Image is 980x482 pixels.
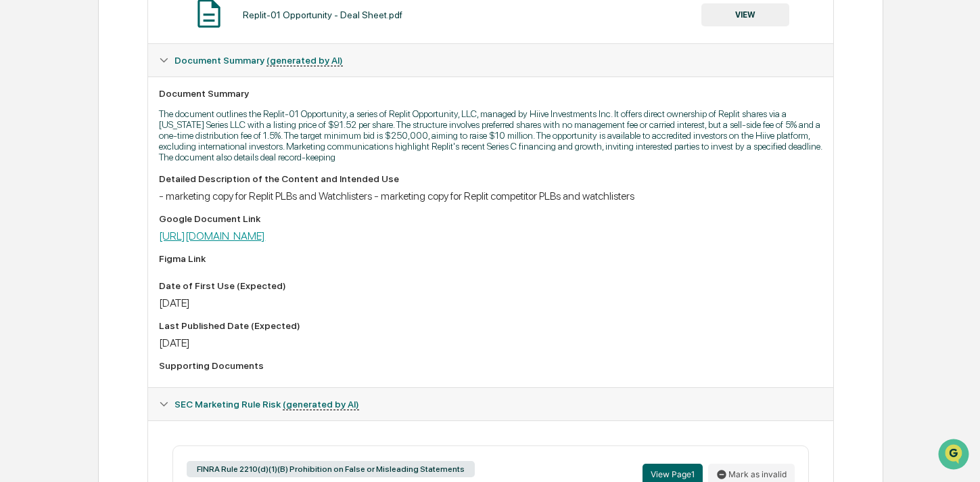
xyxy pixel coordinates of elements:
span: Data Lookup [27,196,85,210]
span: Preclearance [27,171,87,184]
div: We're available if you need us! [46,117,171,128]
span: Pylon [135,229,164,240]
u: (generated by AI) [283,399,359,410]
div: Document Summary [159,88,822,99]
p: How can we help? [14,28,246,50]
div: FINRA Rule 2210(d)(1)(B) Prohibition on False or Misleading Statements [187,461,475,477]
span: Attestations [112,171,168,184]
a: 🖐️Preclearance [8,165,93,190]
a: 🔎Data Lookup [8,191,91,215]
span: Document Summary [174,55,343,66]
div: Start new chat [46,104,222,117]
button: VIEW [701,3,789,26]
div: Document Summary (generated by AI) [148,76,833,387]
div: [DATE] [159,297,822,309]
div: Detailed Description of the Content and Intended Use [159,173,822,184]
div: 🗄️ [98,172,109,183]
div: Last Published Date (Expected) [159,320,822,331]
div: Google Document Link [159,213,822,224]
span: SEC Marketing Rule Risk [174,399,359,410]
div: Document Summary (generated by AI) [148,44,833,76]
a: Powered byPylon [95,229,164,240]
div: Date of First Use (Expected) [159,280,822,291]
div: 🔎 [14,198,24,209]
iframe: Open customer support [937,437,973,474]
div: Replit-01 Opportunity - Deal Sheet.pdf [243,9,402,20]
div: [DATE] [159,336,822,349]
div: Figma Link [159,253,822,264]
button: Start new chat [230,108,246,124]
div: SEC Marketing Rule Risk (generated by AI) [148,388,833,420]
a: [URL][DOMAIN_NAME] [159,229,265,242]
u: (generated by AI) [266,55,343,66]
a: 🗄️Attestations [93,165,173,190]
div: Supporting Documents [159,360,822,371]
div: 🖐️ [14,172,24,183]
p: The document outlines the Replit-01 Opportunity, a series of Replit Opportunity, LLC, managed by ... [159,108,822,162]
div: - marketing copy for Replit PLBs and Watchlisters - marketing copy for Replit competitor PLBs and... [159,190,822,202]
img: 1746055101610-c473b297-6a78-478c-a979-82029cc54cd1 [14,104,38,128]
